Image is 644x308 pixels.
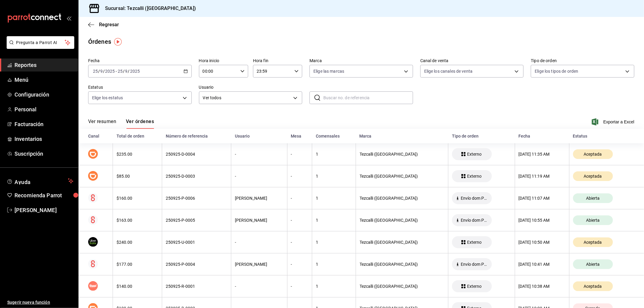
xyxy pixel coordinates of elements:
[117,240,158,245] div: $240.00
[465,284,484,289] span: Externo
[166,134,228,138] div: Número de referencia
[291,240,309,245] div: -
[291,262,309,267] div: -
[519,174,566,179] div: [DATE] 11:19 AM
[313,68,344,74] span: Elige las marcas
[420,59,524,63] label: Canal de venta
[424,68,473,74] span: Elige los canales de venta
[117,134,159,138] div: Total de orden
[235,152,283,157] div: -
[117,174,158,179] div: $85.00
[100,5,196,12] h3: Sucursal: Tezcalli ([GEOGRAPHIC_DATA])
[117,196,158,201] div: $160.00
[573,134,634,138] div: Estatus
[14,90,73,99] span: Configuración
[14,120,73,128] span: Facturación
[99,22,119,27] span: Regresar
[16,40,65,46] span: Pregunta a Parrot AI
[316,196,352,201] div: 1
[7,299,73,306] span: Sugerir nueva función
[360,196,444,201] div: Tezcalli ([GEOGRAPHIC_DATA])
[582,284,604,289] span: Aceptada
[584,196,602,201] span: Abierta
[584,218,602,223] span: Abierta
[117,69,123,74] input: --
[291,284,309,289] div: -
[316,174,352,179] div: 1
[166,284,227,289] div: 250925-R-0001
[235,134,284,138] div: Usuario
[452,134,511,138] div: Tipo de orden
[316,134,352,138] div: Comensales
[117,284,158,289] div: $140.00
[14,105,73,113] span: Personal
[323,92,413,104] input: Buscar no. de referencia
[519,284,566,289] div: [DATE] 10:38 AM
[519,262,566,267] div: [DATE] 10:41 AM
[88,119,116,129] button: Ver resumen
[117,262,158,267] div: $177.00
[166,262,227,267] div: 250925-P-0004
[105,69,115,74] input: ----
[519,218,566,223] div: [DATE] 10:55 AM
[126,119,154,129] button: Ver órdenes
[316,218,352,223] div: 1
[316,262,352,267] div: 1
[14,191,73,199] span: Recomienda Parrot
[88,59,192,63] label: Fecha
[14,177,66,185] span: Ayuda
[14,150,73,158] span: Suscripción
[458,262,489,267] span: Envío dom PLICK
[103,69,105,74] span: /
[518,134,566,138] div: Fecha
[360,262,444,267] div: Tezcalli ([GEOGRAPHIC_DATA])
[535,68,578,74] span: Elige los tipos de orden
[316,152,352,157] div: 1
[582,174,604,179] span: Aceptada
[166,218,227,223] div: 250925-P-0005
[291,174,309,179] div: -
[7,36,74,49] button: Pregunta a Parrot AI
[125,69,128,74] input: --
[582,240,604,245] span: Aceptada
[116,69,117,74] span: -
[253,59,302,63] label: Hora fin
[128,69,130,74] span: /
[166,152,227,157] div: 250925-D-0004
[360,218,444,223] div: Tezcalli ([GEOGRAPHIC_DATA])
[235,262,283,267] div: [PERSON_NAME]
[66,16,71,21] button: open_drawer_menu
[582,152,604,157] span: Aceptada
[93,69,98,74] input: --
[316,284,352,289] div: 1
[199,85,303,90] label: Usuario
[117,218,158,223] div: $163.00
[14,61,73,69] span: Reportes
[14,76,73,84] span: Menú
[199,59,248,63] label: Hora inicio
[123,69,125,74] span: /
[88,85,192,90] label: Estatus
[593,118,634,125] button: Exportar a Excel
[584,262,602,267] span: Abierta
[291,134,309,138] div: Mesa
[14,135,73,143] span: Inventarios
[4,44,74,50] a: Pregunta a Parrot AI
[465,152,484,157] span: Externo
[235,240,283,245] div: -
[117,152,158,157] div: $235.00
[130,69,140,74] input: ----
[100,69,103,74] input: --
[360,174,444,179] div: Tezcalli ([GEOGRAPHIC_DATA])
[531,59,634,63] label: Tipo de orden
[291,218,309,223] div: -
[88,119,154,129] div: navigation tabs
[166,196,227,201] div: 250925-P-0006
[360,240,444,245] div: Tezcalli ([GEOGRAPHIC_DATA])
[235,196,283,201] div: [PERSON_NAME]
[458,196,489,201] span: Envío dom PLICK
[465,174,484,179] span: Externo
[88,37,111,46] div: Órdenes
[235,284,283,289] div: -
